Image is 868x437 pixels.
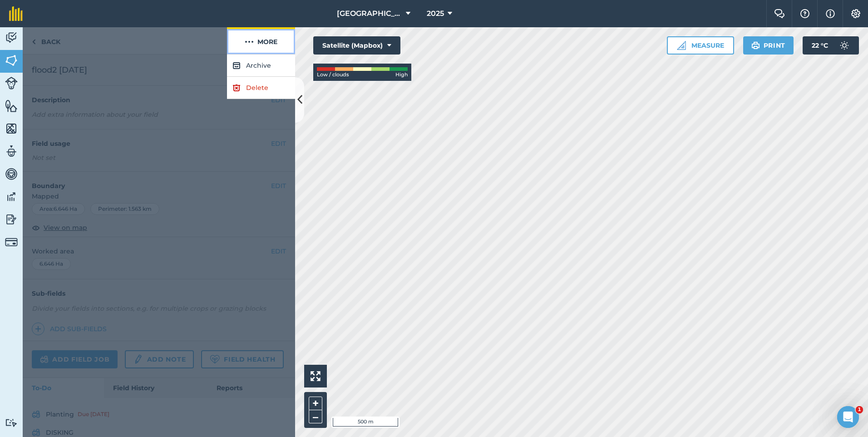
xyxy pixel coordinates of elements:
[799,9,810,18] img: A question mark icon
[803,36,859,55] button: 22 °C
[835,36,853,55] img: svg+xml;base64,PD94bWwgdmVyc2lvbj0iMS4wIiBlbmNvZGluZz0idXRmLTgiPz4KPCEtLSBHZW5lcmF0b3I6IEFkb2JlIE...
[5,31,18,45] img: svg+xml;base64,PD94bWwgdmVyc2lvbj0iMS4wIiBlbmNvZGluZz0idXRmLTgiPz4KPCEtLSBHZW5lcmF0b3I6IEFkb2JlIE...
[309,410,322,423] button: –
[311,371,321,381] img: Four arrows, one pointing top left, one top right, one bottom right and the last bottom left
[227,27,295,54] button: More
[5,213,18,226] img: svg+xml;base64,PD94bWwgdmVyc2lvbj0iMS4wIiBlbmNvZGluZz0idXRmLTgiPz4KPCEtLSBHZW5lcmF0b3I6IEFkb2JlIE...
[427,8,444,19] span: 2025
[5,236,18,248] img: svg+xml;base64,PD94bWwgdmVyc2lvbj0iMS4wIiBlbmNvZGluZz0idXRmLTgiPz4KPCEtLSBHZW5lcmF0b3I6IEFkb2JlIE...
[317,71,349,79] span: Low / clouds
[9,6,23,21] img: fieldmargin Logo
[677,41,686,50] img: Ruler icon
[309,397,322,410] button: +
[5,190,18,204] img: svg+xml;base64,PD94bWwgdmVyc2lvbj0iMS4wIiBlbmNvZGluZz0idXRmLTgiPz4KPCEtLSBHZW5lcmF0b3I6IEFkb2JlIE...
[5,418,18,427] img: svg+xml;base64,PD94bWwgdmVyc2lvbj0iMS4wIiBlbmNvZGluZz0idXRmLTgiPz4KPCEtLSBHZW5lcmF0b3I6IEFkb2JlIE...
[227,77,295,99] a: Delete
[667,36,734,55] button: Measure
[743,36,794,55] button: Print
[5,77,18,89] img: svg+xml;base64,PD94bWwgdmVyc2lvbj0iMS4wIiBlbmNvZGluZz0idXRmLTgiPz4KPCEtLSBHZW5lcmF0b3I6IEFkb2JlIE...
[232,82,241,93] img: svg+xml;base64,PHN2ZyB4bWxucz0iaHR0cDovL3d3dy53My5vcmcvMjAwMC9zdmciIHdpZHRoPSIxOCIgaGVpZ2h0PSIyNC...
[5,122,18,135] img: svg+xml;base64,PHN2ZyB4bWxucz0iaHR0cDovL3d3dy53My5vcmcvMjAwMC9zdmciIHdpZHRoPSI1NiIgaGVpZ2h0PSI2MC...
[395,71,408,79] span: High
[774,9,785,18] img: Two speech bubbles overlapping with the left bubble in the forefront
[5,144,18,158] img: svg+xml;base64,PD94bWwgdmVyc2lvbj0iMS4wIiBlbmNvZGluZz0idXRmLTgiPz4KPCEtLSBHZW5lcmF0b3I6IEFkb2JlIE...
[837,406,859,428] iframe: Intercom live chat
[812,36,828,55] span: 22 ° C
[313,36,400,55] button: Satellite (Mapbox)
[5,99,18,113] img: svg+xml;base64,PHN2ZyB4bWxucz0iaHR0cDovL3d3dy53My5vcmcvMjAwMC9zdmciIHdpZHRoPSI1NiIgaGVpZ2h0PSI2MC...
[337,8,402,19] span: [GEOGRAPHIC_DATA][PERSON_NAME]
[826,8,835,19] img: svg+xml;base64,PHN2ZyB4bWxucz0iaHR0cDovL3d3dy53My5vcmcvMjAwMC9zdmciIHdpZHRoPSIxNyIgaGVpZ2h0PSIxNy...
[751,40,760,51] img: svg+xml;base64,PHN2ZyB4bWxucz0iaHR0cDovL3d3dy53My5vcmcvMjAwMC9zdmciIHdpZHRoPSIxOSIgaGVpZ2h0PSIyNC...
[850,9,861,18] img: A cog icon
[245,36,254,47] img: svg+xml;base64,PHN2ZyB4bWxucz0iaHR0cDovL3d3dy53My5vcmcvMjAwMC9zdmciIHdpZHRoPSIyMCIgaGVpZ2h0PSIyNC...
[856,406,863,413] span: 1
[227,55,295,77] button: Archive
[232,60,241,71] img: svg+xml;base64,PHN2ZyB4bWxucz0iaHR0cDovL3d3dy53My5vcmcvMjAwMC9zdmciIHdpZHRoPSIxOCIgaGVpZ2h0PSIyNC...
[5,167,18,181] img: svg+xml;base64,PD94bWwgdmVyc2lvbj0iMS4wIiBlbmNvZGluZz0idXRmLTgiPz4KPCEtLSBHZW5lcmF0b3I6IEFkb2JlIE...
[5,54,18,67] img: svg+xml;base64,PHN2ZyB4bWxucz0iaHR0cDovL3d3dy53My5vcmcvMjAwMC9zdmciIHdpZHRoPSI1NiIgaGVpZ2h0PSI2MC...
